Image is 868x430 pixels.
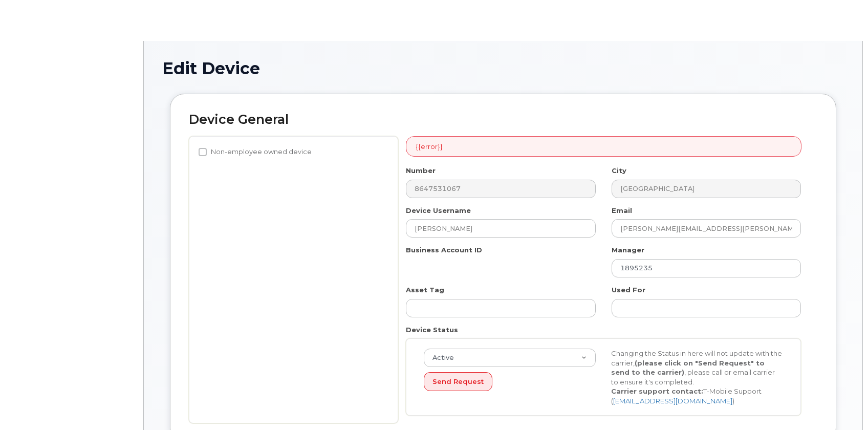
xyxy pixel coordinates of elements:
h1: Edit Device [162,59,844,77]
label: City [612,166,626,176]
strong: (please click on "Send Request" to send to the carrier) [611,359,765,377]
label: Non-employee owned device [199,146,312,158]
strong: Carrier support contact: [611,387,703,395]
label: Email [612,206,632,216]
label: Asset Tag [406,285,444,295]
div: {{error}} [406,136,801,157]
label: Device Status [406,325,458,335]
input: Select manager [612,259,801,277]
div: Changing the Status in here will not update with the carrier, , please call or email carrier to e... [603,349,791,405]
h2: Device General [189,113,817,127]
label: Device Username [406,206,471,216]
a: [EMAIL_ADDRESS][DOMAIN_NAME] [613,397,732,405]
label: Used For [612,285,645,295]
label: Business Account ID [406,245,482,255]
label: Number [406,166,436,176]
input: Non-employee owned device [199,148,207,156]
label: Manager [612,245,644,255]
button: Send Request [424,372,492,391]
